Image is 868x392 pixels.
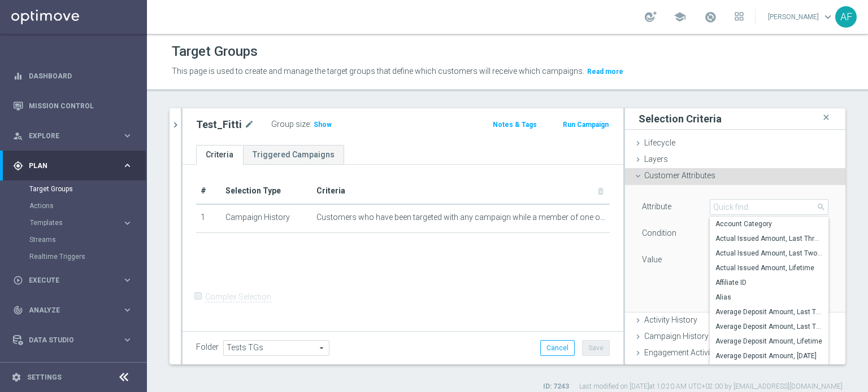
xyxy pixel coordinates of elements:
div: Mission Control [13,91,133,121]
a: Streams [29,235,118,244]
a: Target Groups [29,184,118,193]
span: Account Category [715,219,823,228]
i: person_search [13,131,23,141]
i: chevron_right [170,120,181,130]
label: Complex Selection [205,292,271,302]
div: Realtime Triggers [29,248,146,265]
a: Mission Control [29,91,133,121]
span: Plan [29,162,122,169]
i: gps_fixed [13,161,23,171]
i: keyboard_arrow_right [122,275,133,285]
span: keyboard_arrow_down [822,11,834,23]
div: Streams [29,231,146,248]
button: track_changes Analyze keyboard_arrow_right [12,306,133,315]
div: Plan [13,161,122,171]
a: [PERSON_NAME]keyboard_arrow_down [767,8,835,25]
span: Average Deposit Amount, Lifetime [715,337,823,346]
h3: Selection Criteria [639,112,722,125]
th: # [196,178,221,204]
div: Templates [29,214,146,231]
span: Customers who have been targeted with any campaign while a member of one or more of the 6 specifi... [316,213,605,222]
label: Last modified on [DATE] at 10:20 AM UTC+02:00 by [EMAIL_ADDRESS][DOMAIN_NAME] [579,382,843,391]
a: Optibot [29,355,118,385]
div: AF [835,6,857,28]
span: Templates [30,219,111,226]
span: Affiliate ID [715,278,823,287]
i: keyboard_arrow_right [122,305,133,315]
button: Templates keyboard_arrow_right [29,218,133,227]
span: Layers [644,155,668,164]
i: keyboard_arrow_right [122,334,133,345]
a: Dashboard [29,61,133,91]
button: Save [582,340,610,356]
a: Settings [27,374,62,381]
span: Engagement Activity [644,348,716,357]
button: Notes & Tags [492,118,538,131]
span: Activity History [644,315,697,324]
button: Mission Control [12,102,133,111]
span: Criteria [316,186,345,195]
span: Actual Issued Amount, Lifetime [715,263,823,272]
span: Lifecycle [644,138,675,147]
span: Show [314,121,332,129]
span: school [674,11,686,23]
span: Execute [29,277,122,284]
div: Data Studio [13,335,122,345]
span: Average Deposit Amount, Last Two Weeks [715,322,823,331]
button: Read more [586,65,624,78]
i: keyboard_arrow_right [122,160,133,171]
i: mode_edit [244,118,254,131]
div: Explore [13,131,122,141]
button: gps_fixed Plan keyboard_arrow_right [12,161,133,170]
a: Actions [29,201,118,210]
button: chevron_right [170,108,181,142]
i: play_circle_outline [13,275,23,285]
div: Execute [13,275,122,285]
a: Triggered Campaigns [243,145,344,165]
button: play_circle_outline Execute keyboard_arrow_right [12,276,133,285]
i: close [821,110,832,125]
i: keyboard_arrow_right [122,130,133,141]
i: equalizer [13,71,23,81]
label: : [310,120,311,129]
span: Data Studio [29,337,122,343]
span: Alias [715,293,823,302]
td: 1 [196,204,221,232]
div: Dashboard [13,61,133,91]
button: person_search Explore keyboard_arrow_right [12,131,133,140]
span: Campaign History [644,332,709,341]
lable: Condition [642,228,676,237]
button: Cancel [540,340,575,356]
h1: Target Groups [172,43,258,60]
input: Quick find [710,199,828,215]
a: Realtime Triggers [29,252,118,261]
button: Data Studio keyboard_arrow_right [12,336,133,345]
span: Product History [644,364,701,373]
a: Criteria [196,145,243,165]
span: Average Deposit Amount, Last Three Months [715,307,823,316]
div: Optibot [13,355,133,385]
label: ID: 7243 [543,382,569,391]
span: Analyze [29,307,122,314]
label: Group size [271,120,310,129]
td: Campaign History [221,204,312,232]
span: Customer Attributes [644,171,715,180]
div: Templates [30,219,122,226]
div: Target Groups [29,180,146,197]
div: Actions [29,197,146,214]
span: Actual Issued Amount, Last Three Months [715,234,823,243]
span: Actual Issued Amount, Last Two Weeks [715,249,823,258]
span: Average Deposit Amount, [DATE] [715,351,823,360]
h2: Test_Fitti [196,118,242,131]
i: settings [11,372,21,382]
span: Explore [29,133,122,139]
button: equalizer Dashboard [12,72,133,81]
